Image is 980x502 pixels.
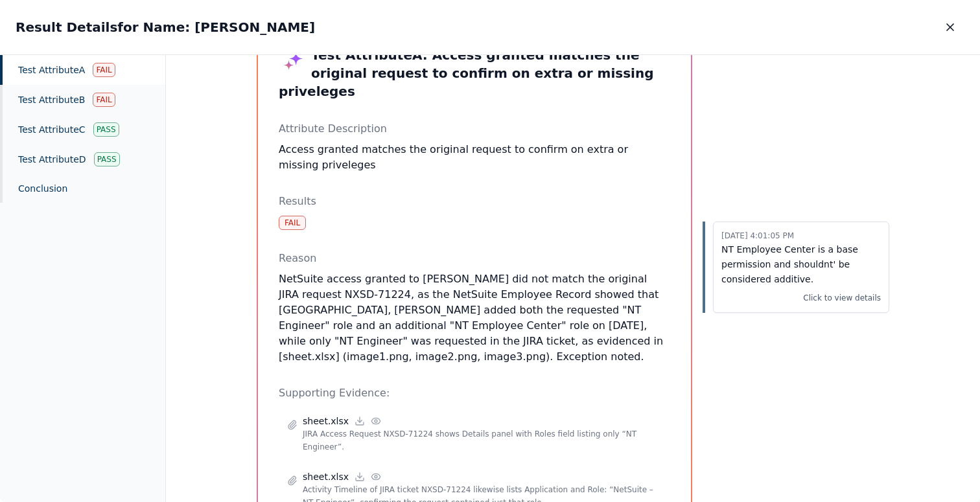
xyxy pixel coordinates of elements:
[279,271,670,365] p: NetSuite access granted to [PERSON_NAME] did not match the original JIRA request NXSD-71224, as t...
[93,122,119,137] div: Pass
[93,63,115,77] div: Fail
[94,152,120,166] div: Pass
[93,93,115,107] div: Fail
[279,46,670,100] h3: Test Attribute A : Access granted matches the original request to confirm on extra or missing pri...
[721,242,881,286] p: NT Employee Center is a base permission and shouldnt' be considered additive.
[721,230,881,243] p: [DATE] 4:01:05 PM
[16,18,315,36] h2: Result Details for Name: [PERSON_NAME]
[303,428,662,453] p: JIRA Access Request NXSD-71224 shows Details panel with Roles field listing only “NT Engineer”.
[803,291,881,304] p: Click to view details
[279,251,670,266] p: Reason
[303,470,349,483] p: sheet.xlsx
[279,194,670,209] p: Results
[279,385,670,401] p: Supporting Evidence:
[303,415,349,428] p: sheet.xlsx
[279,142,670,173] p: Access granted matches the original request to confirm on extra or missing priveleges
[354,415,366,427] a: Download file
[279,121,670,137] p: Attribute Description
[279,216,306,230] div: Fail
[354,471,366,483] a: Download file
